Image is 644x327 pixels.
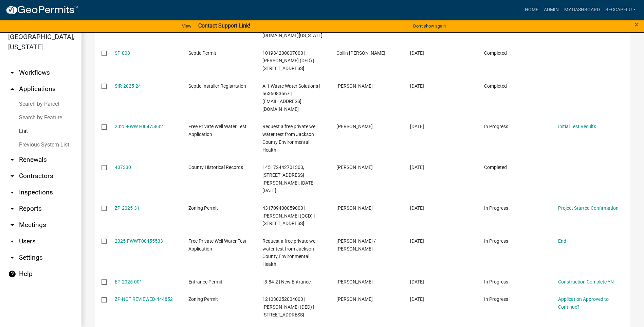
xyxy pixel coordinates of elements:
[188,83,246,89] span: Septic Installer Registration
[8,172,16,180] i: arrow_drop_down
[484,124,508,129] span: In Progress
[562,3,603,16] a: My Dashboard
[262,238,317,267] span: Request a free private well water test from Jackson County Environmental Health
[115,238,163,244] a: 2025-FWWT-00455533
[8,237,16,245] i: arrow_drop_down
[188,238,246,252] span: Free Private Well Water Test Application
[522,3,541,16] a: Home
[179,20,194,32] a: View
[410,83,424,89] span: 03/24/2025
[188,50,216,56] span: Septic Permit
[115,124,163,129] a: 2025-FWWT-00475832
[410,238,424,244] span: 07/27/2025
[558,296,609,310] a: Application Approved to Continue?
[8,270,16,278] i: help
[188,296,218,302] span: Zoning Permit
[336,165,373,170] span: Courtney Kolb
[336,238,376,252] span: Cynthia Nelson / Kimberly Davidson
[115,50,130,56] a: SP-008
[188,279,222,285] span: Entrance Permit
[115,165,131,170] a: 407330
[558,279,614,285] a: Construction Complete YN
[8,205,16,213] i: arrow_drop_down
[262,279,311,285] span: | 3-84-2 | New Entrance
[410,20,448,32] button: Don't show again
[558,205,619,211] a: Project Started Confirmation
[188,124,246,137] span: Free Private Well Water Test Application
[115,296,173,302] a: ZP-NOT REVIEWED-444852
[484,165,507,170] span: Completed
[410,279,424,285] span: 12/31/2024
[410,50,424,56] span: 05/13/2024
[115,83,141,89] a: SIR-2025-24
[484,205,508,211] span: In Progress
[336,50,385,56] span: Collin Robert Thines
[262,50,314,71] span: 101934200007000 | Thines, Collin Robert (DED) | 1578 364TH AVE
[188,205,218,211] span: Zoning Permit
[336,279,373,285] span: Dan Davis
[410,165,424,170] span: 04/17/2025
[336,205,373,211] span: Craig Bollinger
[484,83,507,89] span: Completed
[484,50,507,56] span: Completed
[558,124,596,129] a: Initial Test Results
[541,3,562,16] a: Admin
[8,85,16,93] i: arrow_drop_up
[115,205,140,211] a: ZP-2025-31
[8,188,16,196] i: arrow_drop_down
[262,296,314,317] span: 121030252004000 | Roe, Daniel (DED) | 10928 150TH ST
[558,238,566,244] a: End
[188,165,243,170] span: County Historical Records
[634,20,639,29] button: Close
[262,83,320,112] span: A-1 Waste Water Solutions | 5636083567 | iowatot@gmail.com
[484,296,508,302] span: In Progress
[198,22,250,29] strong: Contact Support Link!
[484,279,508,285] span: In Progress
[262,205,315,226] span: 431709400059000 | Bollinger, Craig S (QCD) | 6818 CAVES RD
[410,205,424,211] span: 08/26/2025
[484,238,508,244] span: In Progress
[8,254,16,262] i: arrow_drop_down
[336,296,373,302] span: Dan Roe
[336,83,373,89] span: Corey Groth
[115,279,142,285] a: EP-2025-001
[410,124,424,129] span: 09/09/2025
[262,124,317,152] span: Request a free private well water test from Jackson County Environmental Health
[8,156,16,164] i: arrow_drop_down
[603,3,639,16] a: BeccaPflu
[8,221,16,229] i: arrow_drop_down
[634,20,639,29] span: ×
[410,296,424,302] span: 07/03/2025
[8,69,16,77] i: arrow_drop_down
[336,124,373,129] span: Corinn Shannon
[262,165,317,193] span: 145172442701300, 201 W PLATT ST, 04/01/1970 - 01/01/2025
